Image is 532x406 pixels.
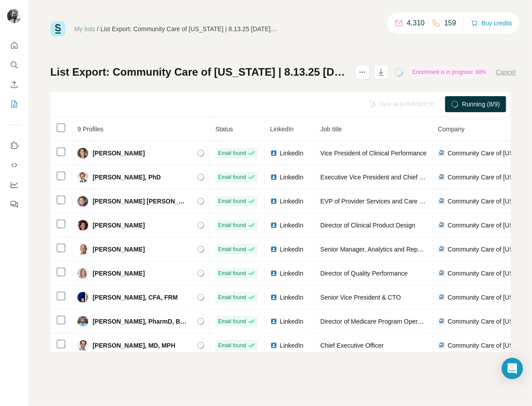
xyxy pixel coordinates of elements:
[280,341,304,350] span: LinkedIn
[93,269,145,278] span: [PERSON_NAME]
[280,317,304,326] span: LinkedIn
[77,340,88,351] img: Avatar
[270,318,277,325] img: LinkedIn logo
[280,173,304,182] span: LinkedIn
[77,172,88,183] img: Avatar
[270,198,277,205] img: LinkedIn logo
[321,294,401,301] span: Senior Vice President & CTO
[218,245,246,253] span: Email found
[438,222,445,229] img: company-logo
[7,77,21,93] button: Enrich CSV
[280,149,304,158] span: LinkedIn
[74,25,95,32] a: My lists
[7,37,21,53] button: Quick start
[462,100,500,109] span: Running (8/9)
[218,173,246,181] span: Email found
[7,196,21,212] button: Feedback
[93,221,145,230] span: [PERSON_NAME]
[280,245,304,254] span: LinkedIn
[270,294,277,301] img: LinkedIn logo
[7,57,21,73] button: Search
[218,317,246,325] span: Email found
[438,342,445,349] img: company-logo
[93,173,161,182] span: [PERSON_NAME], PhD
[7,96,21,112] button: My lists
[218,293,246,301] span: Email found
[321,342,384,349] span: Chief Executive Officer
[93,197,188,206] span: [PERSON_NAME] [PERSON_NAME]
[270,246,277,253] img: LinkedIn logo
[218,341,246,349] span: Email found
[280,269,304,278] span: LinkedIn
[280,221,304,230] span: LinkedIn
[270,150,277,157] img: LinkedIn logo
[77,268,88,279] img: Avatar
[215,126,233,133] span: Status
[50,65,347,79] h1: List Export: Community Care of [US_STATE] | 8.13.25 [DATE] 23:55
[77,292,88,303] img: Avatar
[496,68,516,77] button: Cancel
[93,245,145,254] span: [PERSON_NAME]
[101,24,279,33] div: List Export: Community Care of [US_STATE] | 8.13.25 [DATE] 23:55
[7,157,21,173] button: Use Surfe API
[280,293,304,302] span: LinkedIn
[77,316,88,327] img: Avatar
[438,150,445,157] img: company-logo
[438,246,445,253] img: company-logo
[7,138,21,154] button: Use Surfe on LinkedIn
[321,174,485,181] span: Executive Vice President and Chief Data & Analytics Officer
[93,149,145,158] span: [PERSON_NAME]
[218,149,246,157] span: Email found
[77,220,88,231] img: Avatar
[321,150,427,157] span: Vice President of Clinical Performance
[218,221,246,229] span: Email found
[270,270,277,277] img: LinkedIn logo
[270,126,294,133] span: LinkedIn
[438,198,445,205] img: company-logo
[280,197,304,206] span: LinkedIn
[355,65,370,79] button: actions
[77,196,88,207] img: Avatar
[7,9,21,23] img: Avatar
[502,358,523,379] div: Open Intercom Messenger
[77,148,88,158] img: Avatar
[270,342,277,349] img: LinkedIn logo
[444,18,456,28] p: 159
[270,174,277,181] img: LinkedIn logo
[77,244,88,255] img: Avatar
[218,197,246,205] span: Email found
[321,318,435,325] span: Director of Medicare Program Operations
[321,246,434,253] span: Senior Manager, Analytics and Reporting
[471,17,512,29] button: Buy credits
[438,318,445,325] img: company-logo
[438,174,445,181] img: company-logo
[410,67,489,77] div: Enrichment is in progress: 88%
[438,126,465,133] span: Company
[77,126,103,133] span: 9 Profiles
[50,21,65,37] img: Surfe Logo
[321,222,415,229] span: Director of Clinical Product Design
[218,269,246,277] span: Email found
[438,294,445,301] img: company-logo
[93,317,188,326] span: [PERSON_NAME], PharmD, BCPS
[270,222,277,229] img: LinkedIn logo
[438,270,445,277] img: company-logo
[93,341,175,350] span: [PERSON_NAME], MD, MPH
[7,177,21,193] button: Dashboard
[321,126,342,133] span: Job title
[407,18,425,28] p: 4,310
[93,293,178,302] span: [PERSON_NAME], CFA, FRM
[321,270,408,277] span: Director of Quality Performance
[97,24,99,33] li: /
